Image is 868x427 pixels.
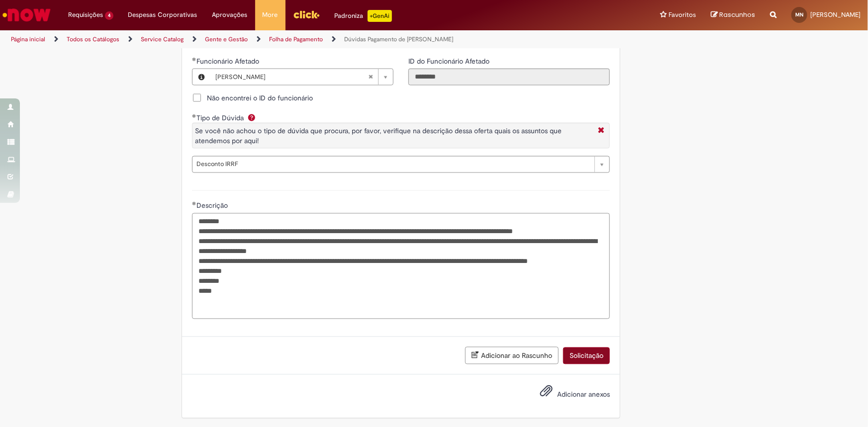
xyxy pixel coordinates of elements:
span: Necessários - Funcionário Afetado [196,57,261,66]
div: Padroniza [335,10,392,22]
img: click_logo_yellow_360x200.png [293,7,320,22]
span: MN [795,11,803,18]
span: Despesas Corporativas [128,10,197,20]
span: Não encontrei o ID do funcionário [207,93,313,103]
button: Adicionar anexos [537,382,555,405]
ul: Trilhas de página [7,30,571,49]
span: 4 [105,11,113,20]
span: Obrigatório Preenchido [192,114,196,118]
p: +GenAi [368,10,392,22]
span: Adicionar anexos [557,390,610,399]
span: Se você não achou o tipo de dúvida que procura, por favor, verifique na descrição dessa oferta qu... [195,126,562,145]
span: More [263,10,278,20]
img: ServiceNow [1,5,52,25]
i: Fechar More information Por question_tipo_de_duvida [595,126,607,136]
a: Dúvidas Pagamento de [PERSON_NAME] [344,35,453,43]
span: Requisições [68,10,103,20]
input: ID do Funcionário Afetado [408,69,610,85]
span: Obrigatório Preenchido [192,57,196,61]
button: Adicionar ao Rascunho [465,347,559,364]
button: Solicitação [563,347,610,364]
button: Funcionário Afetado, Visualizar este registro Mario Romano Neto [193,69,210,85]
span: Descrição [196,201,230,210]
a: Folha de Pagamento [269,35,323,43]
span: Desconto IRRF [196,157,589,172]
textarea: Descrição [192,213,610,320]
span: Aprovações [212,10,248,20]
span: [PERSON_NAME] [810,10,861,19]
span: Ajuda para Tipo de Dúvida [246,113,258,121]
a: Todos os Catálogos [67,35,119,43]
span: Somente leitura - ID do Funcionário Afetado [408,57,491,66]
span: Rascunhos [719,10,755,19]
span: Favoritos [669,10,696,20]
a: Rascunhos [711,10,755,20]
abbr: Limpar campo Funcionário Afetado [363,69,378,85]
a: Gente e Gestão [205,35,248,43]
a: [PERSON_NAME]Limpar campo Funcionário Afetado [210,69,393,85]
span: Obrigatório Preenchido [192,202,196,206]
span: [PERSON_NAME] [215,69,368,85]
a: Service Catalog [141,35,184,43]
span: Tipo de Dúvida [196,113,246,122]
a: Página inicial [11,35,45,43]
